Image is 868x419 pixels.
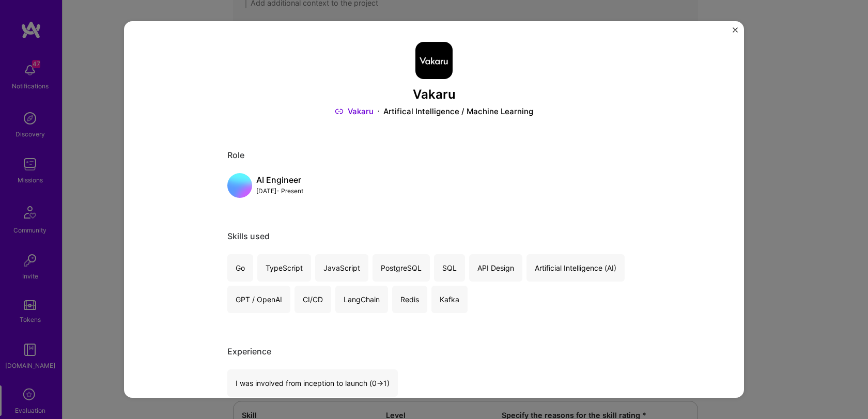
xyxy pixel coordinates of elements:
[469,254,522,282] div: API Design
[227,369,398,397] div: I was involved from inception to launch (0 -> 1)
[256,185,303,196] div: [DATE] - Present
[415,42,453,79] img: Company logo
[227,150,641,161] div: Role
[227,254,253,282] div: Go
[335,106,374,117] a: Vakaru
[257,254,311,282] div: TypeScript
[392,286,427,313] div: Redis
[227,346,641,357] div: Experience
[434,254,465,282] div: SQL
[526,254,625,282] div: Artificial Intelligence (AI)
[256,175,303,185] div: AI Engineer
[335,106,344,117] img: Link
[733,27,738,38] button: Close
[315,254,368,282] div: JavaScript
[227,286,290,313] div: GPT / OpenAI
[335,286,388,313] div: LangChain
[227,87,641,102] h3: Vakaru
[378,106,379,117] img: Dot
[431,286,468,313] div: Kafka
[227,231,641,242] div: Skills used
[373,254,430,282] div: PostgreSQL
[383,106,533,117] div: Artifical Intelligence / Machine Learning
[227,173,252,198] img: placeholder.5677c315.png
[295,286,331,313] div: CI/CD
